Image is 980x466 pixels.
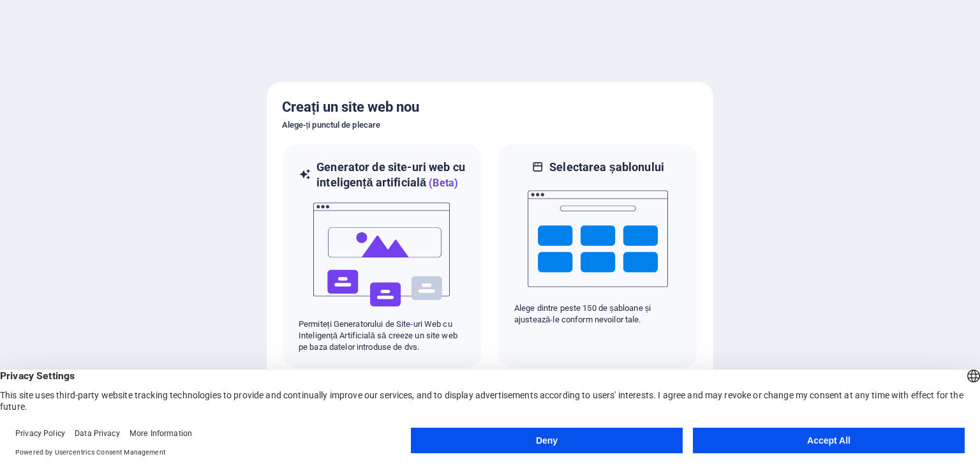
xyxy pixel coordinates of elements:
div: Generator de site-uri web cu inteligență artificială(Beta)inteligență artificialăPermiteți Genera... [282,143,482,370]
font: Alege dintre peste 150 de șabloane și ajustează-le conform nevoilor tale. [514,303,651,324]
font: Generator de site-uri web cu inteligență artificială [316,160,465,189]
font: Selectarea șablonului [549,160,664,174]
font: Creați un site web nou [282,99,419,115]
img: inteligență artificială [312,191,452,319]
div: Selectarea șablonuluiAlege dintre peste 150 de șabloane și ajustează-le conform nevoilor tale. [498,143,698,370]
font: Permiteți Generatorului de Site-uri Web cu Inteligență Artificială să creeze un site web pe baza ... [299,319,457,352]
font: (Beta) [429,177,458,189]
font: Alege-ți punctul de plecare [282,120,380,130]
